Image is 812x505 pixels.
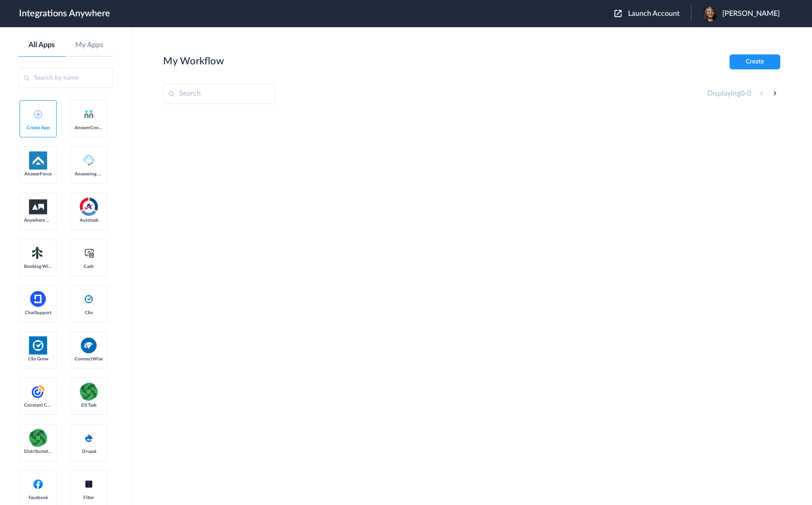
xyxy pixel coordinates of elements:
[24,495,52,500] span: Facebook
[628,10,680,17] span: Launch Account
[80,151,98,170] img: Answering_service.png
[75,403,103,408] span: DS Task
[75,125,103,131] span: AnswerConnect
[740,90,744,97] span: 0
[33,479,43,490] img: facebook-logo.svg
[83,109,94,120] img: answerconnect-logo.svg
[29,199,47,214] img: aww.png
[75,449,103,454] span: Drupal
[24,264,52,269] span: Booking Widget
[83,432,94,443] img: drupal-logo.svg
[18,68,113,88] input: Search by name
[29,383,47,401] img: constant-contact.svg
[24,218,52,223] span: Anywhere Works
[702,6,718,21] img: dsc02607-pp.jpeg
[24,449,52,454] span: Distributed Source
[83,248,95,258] img: cash-logo.svg
[80,198,98,216] img: autotask.png
[24,171,52,177] span: AnswerForce
[80,336,98,354] img: connectwise.png
[75,264,103,269] span: Cash
[614,10,622,17] img: launch-acct-icon.svg
[24,310,52,316] span: ChatSupport
[24,356,52,362] span: Clio Grow
[18,41,66,49] a: All Apps
[163,55,224,67] h2: My Workflow
[75,310,103,316] span: Clio
[707,89,751,98] h4: Displaying -
[747,90,751,97] span: 0
[75,218,103,223] span: Autotask
[24,403,52,408] span: Constant Contact
[29,151,47,170] img: af-app-logo.svg
[19,8,110,19] h1: Integrations Anywhere
[80,476,98,492] img: filter.png
[614,10,691,18] button: Launch Account
[75,171,103,177] span: Answering Service
[29,290,47,308] img: chatsupport-icon.svg
[29,336,47,354] img: Clio.jpg
[163,84,275,104] input: Search
[34,110,42,118] img: add-icon.svg
[83,294,94,305] img: clio-logo.svg
[24,125,52,131] span: Create App
[29,245,47,261] img: Setmore_Logo.svg
[80,383,98,401] img: distributedSource.png
[29,429,47,447] img: distributedSource.png
[75,356,103,362] span: ConnectWise
[722,10,780,18] span: [PERSON_NAME]
[730,54,780,69] button: Create
[66,41,113,49] a: My Apps
[75,495,103,500] span: Filter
